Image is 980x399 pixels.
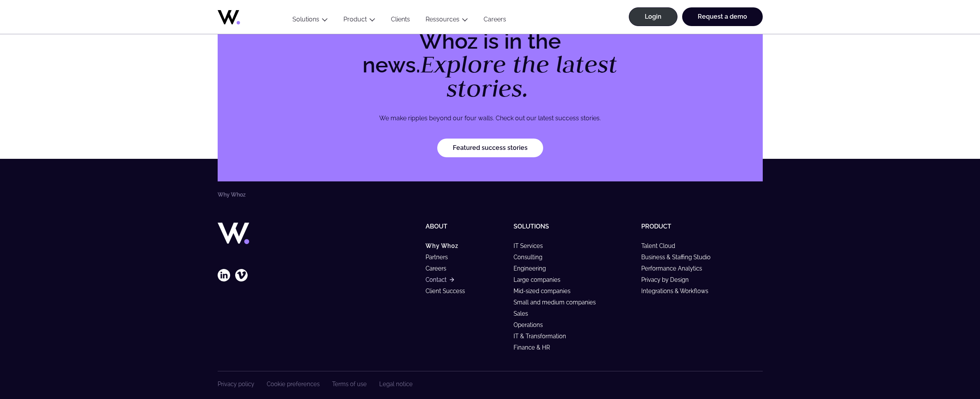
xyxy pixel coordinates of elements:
nav: Breadcrumbs [218,192,763,198]
a: IT Services [514,243,550,249]
p: Whoz is in the news. [356,30,624,100]
button: Solutions [285,16,336,26]
a: Product [343,16,367,23]
em: Explore the latest stories. [421,48,618,104]
p: We make ripples beyond our four walls. Check out our latest success stories. [356,113,624,123]
a: Engineering [514,265,553,272]
h5: Solutions [514,223,635,230]
nav: Footer Navigation [218,381,413,387]
a: Small and medium companies [514,299,603,306]
a: Large companies [514,276,567,283]
a: Operations [514,322,550,328]
a: Careers [426,265,453,272]
a: Request a demo [682,7,763,26]
a: Ressources [426,16,459,23]
a: Client Success [426,288,472,294]
a: IT & Transformation [514,333,573,339]
a: Partners [426,254,455,260]
a: Clients [383,16,418,26]
a: Careers [476,16,514,26]
a: Featured success stories [437,139,543,157]
a: Finance & HR [514,344,557,351]
button: Ressources [418,16,476,26]
a: Legal notice [379,381,413,387]
a: Terms of use [332,381,367,387]
a: Sales [514,310,535,317]
a: Cookie preferences [267,381,320,387]
a: Business & Staffing Studio [641,254,718,260]
a: Privacy by Design [641,276,696,283]
a: Mid-sized companies [514,288,577,294]
a: Performance Analytics [641,265,709,272]
button: Product [336,16,383,26]
a: Contact [426,276,454,283]
a: Privacy policy [218,381,254,387]
a: Integrations & Workflows [641,288,715,294]
a: Product [641,223,671,230]
a: Talent Cloud [641,243,682,249]
iframe: Chatbot [929,348,969,388]
h5: About [426,223,507,230]
a: Login [629,7,677,26]
li: Why Whoz [218,192,246,198]
a: Consulting [514,254,549,260]
a: Why Whoz [426,243,465,249]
